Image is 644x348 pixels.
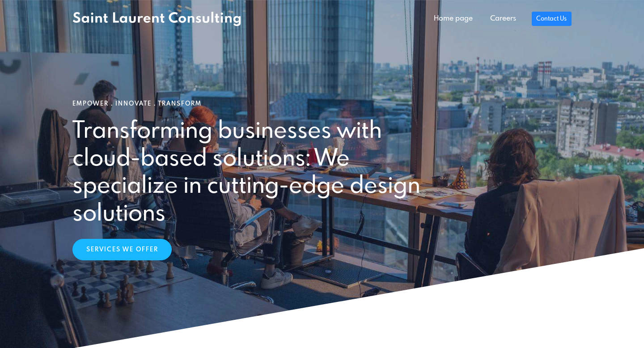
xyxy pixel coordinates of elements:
[72,118,447,228] h2: Transforming businesses with cloud-based solutions: We specialize in cutting-edge design solutions
[481,10,524,28] a: Careers
[425,10,481,28] a: Home page
[532,12,572,26] a: Contact Us
[72,239,172,260] a: Services We Offer
[72,100,572,107] h1: Empower . Innovate . Transform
